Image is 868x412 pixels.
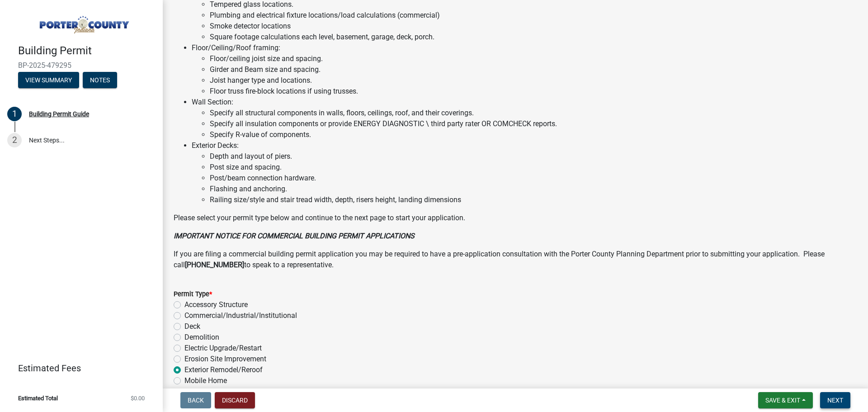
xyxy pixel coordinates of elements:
button: Discard [215,392,255,408]
div: Building Permit Guide [29,111,89,117]
li: Specify R-value of components. [210,129,857,140]
label: Demolition [184,332,219,343]
label: Accessory Structure [184,299,248,310]
label: Mobile Home [184,375,227,386]
wm-modal-confirm: Summary [18,77,79,84]
button: Next [820,392,850,408]
h4: Building Permit [18,44,156,57]
span: Save & Exit [765,397,800,404]
li: Plumbing and electrical fixture locations/load calculations (commercial) [210,10,857,21]
strong: [PHONE_NUMBER] [185,260,244,269]
li: Flashing and anchoring. [210,184,857,194]
div: 2 [7,133,22,147]
div: 1 [7,107,22,121]
label: Deck [184,321,200,332]
button: Back [180,392,211,408]
a: Estimated Fees [7,359,148,377]
li: Joist hanger type and locations. [210,75,857,86]
wm-modal-confirm: Notes [83,77,117,84]
span: BP-2025-479295 [18,61,145,70]
img: Porter County, Indiana [18,9,148,35]
p: If you are filing a commercial building permit application you may be required to have a pre-appl... [174,249,857,270]
label: Erosion Site Improvement [184,354,266,365]
li: Specify all insulation components or provide ENERGY DIAGNOSTIC \ third party rater OR COMCHECK re... [210,118,857,129]
button: Save & Exit [758,392,813,408]
li: Smoke detector locations [210,21,857,32]
li: Railing size/style and stair tread width, depth, risers height, landing dimensions [210,194,857,205]
strong: IMPORTANT NOTICE FOR COMMERCIAL BUILDING PERMIT APPLICATIONS [174,232,415,240]
label: Exterior Remodel/Reroof [184,365,263,375]
li: Square footage calculations each level, basement, garage, deck, porch. [210,32,857,43]
label: Commercial/Industrial/Institutional [184,310,297,321]
span: Estimated Total [18,395,58,401]
li: Floor truss fire-block locations if using trusses. [210,86,857,97]
span: $0.00 [131,395,145,401]
li: Specify all structural components in walls, floors, ceilings, roof, and their coverings. [210,108,857,118]
li: Wall Section: [192,97,857,140]
li: Post size and spacing. [210,162,857,173]
li: Floor/ceiling joist size and spacing. [210,53,857,64]
li: Floor/Ceiling/Roof framing: [192,43,857,97]
li: Depth and layout of piers. [210,151,857,162]
span: Next [827,397,843,404]
p: Please select your permit type below and continue to the next page to start your application. [174,213,857,223]
li: Exterior Decks: [192,140,857,205]
label: Permit Type [174,291,212,298]
button: Notes [83,72,117,88]
span: Back [188,397,204,404]
li: Girder and Beam size and spacing. [210,64,857,75]
li: Post/beam connection hardware. [210,173,857,184]
button: View Summary [18,72,79,88]
label: Electric Upgrade/Restart [184,343,262,354]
